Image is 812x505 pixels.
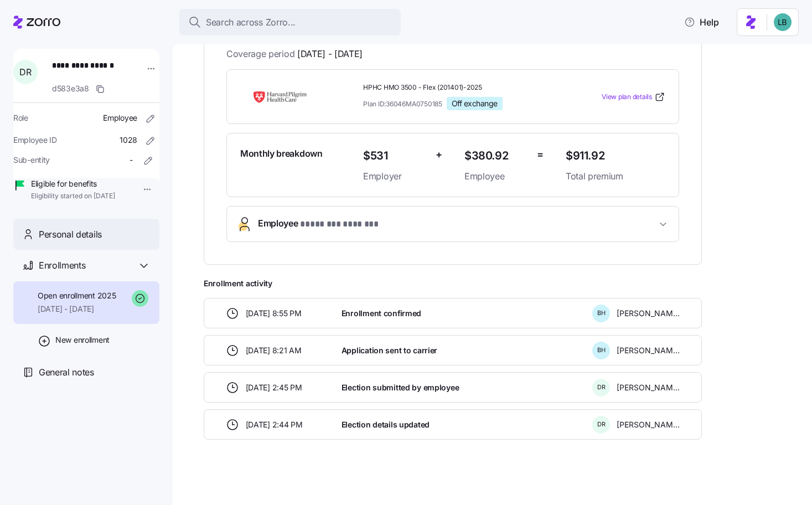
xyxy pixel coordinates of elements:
span: Plan ID: 36046MA0750185 [363,99,442,109]
span: D R [19,68,31,76]
span: General notes [39,365,94,379]
img: 55738f7c4ee29e912ff6c7eae6e0401b [774,13,792,31]
span: $531 [363,147,427,165]
button: Help [675,11,728,33]
span: Help [684,16,719,29]
span: = [537,147,544,163]
span: [PERSON_NAME] [617,308,680,319]
span: Role [13,112,28,123]
span: Election submitted by employee [342,382,459,393]
span: Sub-entity [13,154,50,166]
button: Search across Zorro... [179,9,401,35]
span: Off exchange [452,99,498,109]
span: Eligibility started on [DATE] [31,192,115,201]
span: Personal details [39,228,102,241]
span: HPHC HMO 3500 - Flex (201401)-2025 [363,83,557,92]
span: Coverage period [226,47,363,61]
span: Total premium [566,169,665,183]
img: Harvard Pilgrim Health Care [240,84,320,110]
span: Employee [464,169,528,183]
span: B H [597,310,606,316]
span: [DATE] 2:44 PM [246,419,303,430]
span: [PERSON_NAME] [617,345,680,356]
span: [PERSON_NAME] [617,419,680,430]
span: Employee ID [13,135,57,146]
span: [DATE] - [DATE] [38,303,116,315]
span: 1028 [120,135,137,146]
span: Employee [258,217,391,231]
span: [DATE] 2:45 PM [246,382,302,393]
span: Eligible for benefits [31,178,115,189]
span: Search across Zorro... [206,16,296,29]
span: Enrollment activity [204,278,702,289]
span: [DATE] 8:21 AM [246,345,302,356]
span: Employer [363,169,427,183]
span: D R [597,384,606,390]
span: Election details updated [342,419,430,430]
span: + [436,147,442,163]
span: Employee [103,112,137,123]
span: - [130,154,133,166]
span: View plan details [602,92,652,102]
span: B H [597,347,606,353]
span: Monthly breakdown [240,147,323,161]
span: $911.92 [566,147,665,165]
span: [PERSON_NAME] [617,382,680,393]
span: [DATE] - [DATE] [297,47,363,61]
span: Enrollments [39,259,85,272]
span: D R [597,421,606,427]
span: Enrollment confirmed [342,308,421,319]
span: Application sent to carrier [342,345,437,356]
span: Open enrollment 2025 [38,290,116,301]
span: New enrollment [55,334,110,346]
span: $380.92 [464,147,528,165]
span: d583e3a8 [52,83,89,94]
span: [DATE] 8:55 PM [246,308,302,319]
a: View plan details [602,91,665,102]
